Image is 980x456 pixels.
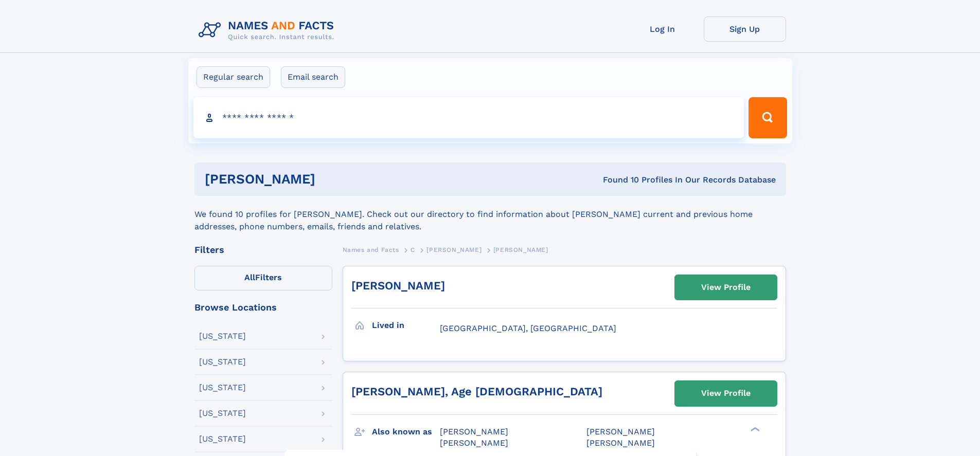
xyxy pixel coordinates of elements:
[459,174,776,186] div: Found 10 Profiles In Our Records Database
[704,16,786,42] a: Sign Up
[621,16,704,42] a: Log In
[586,438,655,448] span: [PERSON_NAME]
[748,426,760,432] div: ❯
[701,276,751,299] div: View Profile
[426,246,482,253] span: [PERSON_NAME]
[351,385,602,398] a: [PERSON_NAME], Age [DEMOGRAPHIC_DATA]
[199,384,246,392] div: [US_STATE]
[372,423,440,441] h3: Also known as
[440,427,508,436] span: [PERSON_NAME]
[675,381,777,406] a: View Profile
[199,435,246,443] div: [US_STATE]
[193,97,744,138] input: search input
[194,303,332,312] div: Browse Locations
[199,358,246,366] div: [US_STATE]
[199,332,246,340] div: [US_STATE]
[440,323,616,333] span: [GEOGRAPHIC_DATA], [GEOGRAPHIC_DATA]
[351,279,445,292] a: [PERSON_NAME]
[586,427,655,436] span: [PERSON_NAME]
[675,275,777,300] a: View Profile
[493,246,548,253] span: [PERSON_NAME]
[205,173,459,186] h1: [PERSON_NAME]
[426,243,482,256] a: [PERSON_NAME]
[244,272,255,282] span: All
[411,243,415,256] a: C
[194,245,332,254] div: Filters
[411,246,415,253] span: C
[372,317,440,334] h3: Lived in
[194,196,786,233] div: We found 10 profiles for [PERSON_NAME]. Check out our directory to find information about [PERSON...
[199,409,246,417] div: [US_STATE]
[197,66,270,88] label: Regular search
[194,266,332,290] label: Filters
[701,381,751,405] div: View Profile
[194,16,343,44] img: Logo Names and Facts
[440,438,508,448] span: [PERSON_NAME]
[749,97,787,138] button: Search Button
[281,66,345,88] label: Email search
[343,243,399,256] a: Names and Facts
